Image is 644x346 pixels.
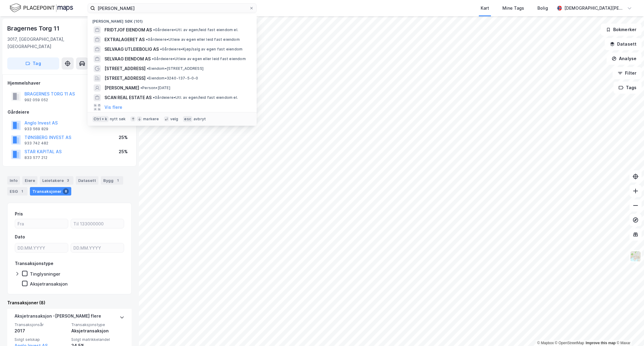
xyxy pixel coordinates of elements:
[613,67,642,79] button: Filter
[481,5,489,12] div: Kart
[614,317,644,346] div: Kontrollprogram for chat
[76,176,98,185] div: Datasett
[152,57,246,61] span: Gårdeiere • Utleie av egen eller leid fast eiendom
[110,117,126,121] div: nytt søk
[537,341,554,345] a: Mapbox
[7,57,59,70] button: Tag
[153,95,155,100] span: •
[10,3,73,13] img: logo.f888ab2527a4732fd821a326f86c7f29.svg
[153,27,155,32] span: •
[65,177,71,183] div: 3
[22,176,37,185] div: Eiere
[14,322,68,327] span: Transaksjonsår
[104,104,122,111] button: Vis flere
[71,243,124,252] input: DD.MM.YYYY
[8,108,131,116] div: Gårdeiere
[143,117,159,121] div: markere
[146,37,148,42] span: •
[30,187,71,196] div: Transaksjoner
[15,260,53,267] div: Transaksjonstype
[160,47,242,52] span: Gårdeiere • Kjøp/salg av egen fast eiendom
[146,37,240,42] span: Gårdeiere • Utleie av egen eller leid fast eiendom
[152,57,154,61] span: •
[147,66,149,71] span: •
[24,98,48,102] div: 992 059 052
[183,116,192,122] div: esc
[630,251,641,262] img: Z
[140,86,142,90] span: •
[104,65,146,72] span: [STREET_ADDRESS]
[7,176,20,185] div: Info
[104,26,152,34] span: FRIDTJOF EIENDOM AS
[14,327,68,335] div: 2017
[147,76,198,81] span: Eiendom • 3240-137-5-0-0
[101,176,123,185] div: Bygg
[24,141,48,146] div: 933 742 482
[147,76,149,80] span: •
[605,38,642,50] button: Datasett
[601,24,642,36] button: Bokmerker
[153,27,238,32] span: Gårdeiere • Utl. av egen/leid fast eiendom el.
[119,134,128,141] div: 25%
[115,177,121,183] div: 1
[607,53,642,65] button: Analyse
[15,233,25,241] div: Dato
[537,5,548,12] div: Bolig
[14,312,101,322] div: Aksjetransaksjon - [PERSON_NAME] flere
[71,219,124,228] input: Til 133000000
[71,327,124,335] div: Aksjetransaksjon
[104,94,152,101] span: SCAN REAL ESTATE AS
[104,46,159,53] span: SELVAAG UTLEIEBOLIG AS
[15,243,68,252] input: DD.MM.YYYY
[564,5,625,12] div: [DEMOGRAPHIC_DATA][PERSON_NAME]
[614,317,644,346] iframe: Chat Widget
[24,155,47,160] div: 833 577 212
[104,75,146,82] span: [STREET_ADDRESS]
[153,95,238,100] span: Gårdeiere • Utl. av egen/leid fast eiendom el.
[119,148,128,155] div: 25%
[92,116,109,122] div: Ctrl + k
[104,55,151,63] span: SELVAAG EIENDOM AS
[140,86,170,90] span: Person • [DATE]
[63,188,69,194] div: 8
[15,219,68,228] input: Fra
[24,127,48,131] div: 933 569 829
[15,210,23,218] div: Pris
[95,4,249,13] input: Søk på adresse, matrikkel, gårdeiere, leietakere eller personer
[104,36,145,43] span: EXTRALAGERET AS
[7,36,97,50] div: 3017, [GEOGRAPHIC_DATA], [GEOGRAPHIC_DATA]
[160,47,162,51] span: •
[30,281,68,287] div: Aksjetransaksjon
[614,82,642,94] button: Tags
[147,66,203,71] span: Eiendom • [STREET_ADDRESS]
[14,337,68,342] span: Solgt selskap
[71,337,124,342] span: Solgt matrikkelandel
[7,24,61,33] div: Bragernes Torg 11
[19,188,25,194] div: 1
[40,176,73,185] div: Leietakere
[88,14,257,25] div: [PERSON_NAME] søk (101)
[7,299,132,306] div: Transaksjoner (8)
[30,271,60,277] div: Tinglysninger
[8,79,131,87] div: Hjemmelshaver
[170,117,178,121] div: velg
[71,322,124,327] span: Transaksjonstype
[586,341,616,345] a: Improve this map
[555,341,584,345] a: OpenStreetMap
[194,117,206,121] div: avbryt
[7,187,27,196] div: ESG
[104,84,139,92] span: [PERSON_NAME]
[502,5,524,12] div: Mine Tags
